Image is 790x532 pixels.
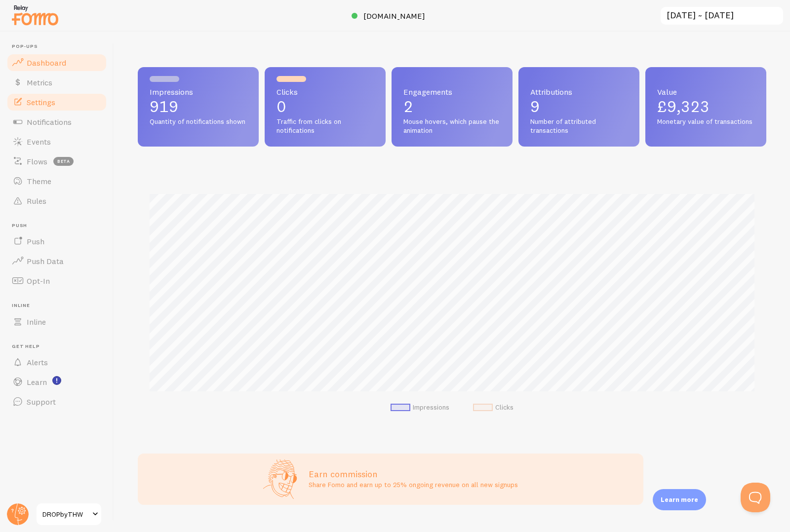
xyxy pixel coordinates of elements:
[530,88,628,96] span: Attributions
[52,376,61,385] svg: <p>Watch New Feature Tutorials!</p>
[276,88,374,96] span: Clicks
[309,480,518,490] p: Share Fomo and earn up to 25% ongoing revenue on all new signups
[6,312,108,332] a: Inline
[6,152,108,171] a: Flows beta
[27,77,52,87] span: Metrics
[6,73,108,92] a: Metrics
[403,99,501,114] p: 2
[12,43,108,50] span: Pop-ups
[10,2,60,28] img: fomo-relay-logo-orange.svg
[12,303,108,309] span: Inline
[6,132,108,152] a: Events
[6,271,108,291] a: Opt-In
[12,223,108,229] span: Push
[27,317,46,327] span: Inline
[653,489,706,510] div: Learn more
[150,117,247,126] span: Quantity of notifications shown
[6,392,108,412] a: Support
[530,117,628,135] span: Number of attributed transactions
[391,403,449,412] li: Impressions
[741,483,770,512] iframe: Help Scout Beacon - Open
[27,357,48,367] span: Alerts
[27,156,47,166] span: Flows
[150,88,247,96] span: Impressions
[36,502,102,526] a: DROPbyTHW
[6,231,108,251] a: Push
[657,117,754,126] span: Monetary value of transactions
[6,171,108,191] a: Theme
[27,137,51,147] span: Events
[12,343,108,350] span: Get Help
[657,88,754,96] span: Value
[309,468,518,480] h3: Earn commission
[6,92,108,112] a: Settings
[661,495,698,504] p: Learn more
[530,99,628,114] p: 9
[6,112,108,132] a: Notifications
[27,256,64,266] span: Push Data
[6,191,108,211] a: Rules
[6,352,108,372] a: Alerts
[150,99,247,114] p: 919
[6,53,108,73] a: Dashboard
[657,97,710,116] span: £9,323
[27,236,44,246] span: Push
[42,508,89,520] span: DROPbyTHW
[276,117,374,135] span: Traffic from clicks on notifications
[27,397,56,407] span: Support
[27,176,51,186] span: Theme
[403,88,501,96] span: Engagements
[27,196,46,206] span: Rules
[6,251,108,271] a: Push Data
[27,117,72,127] span: Notifications
[53,157,74,166] span: beta
[473,403,513,412] li: Clicks
[27,377,47,387] span: Learn
[27,58,66,68] span: Dashboard
[403,117,501,135] span: Mouse hovers, which pause the animation
[27,97,55,107] span: Settings
[27,276,50,286] span: Opt-In
[276,99,374,114] p: 0
[6,372,108,392] a: Learn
